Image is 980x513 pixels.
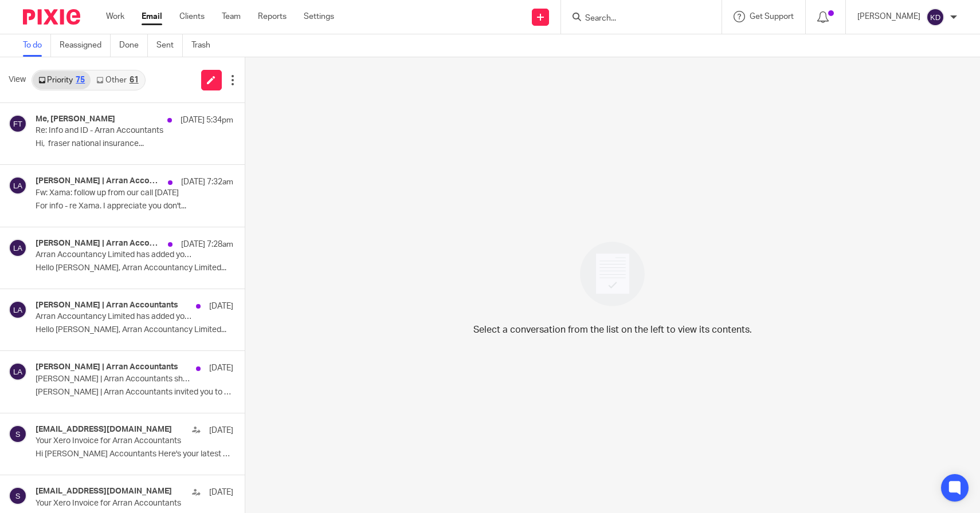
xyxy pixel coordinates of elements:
[473,323,752,337] p: Select a conversation from the list on the left to view its contents.
[36,436,194,446] p: Your Xero Invoice for Arran Accountants
[304,11,334,22] a: Settings
[181,176,233,188] p: [DATE] 7:32am
[209,487,233,498] p: [DATE]
[36,362,178,372] h4: [PERSON_NAME] | Arran Accountants
[36,188,194,198] p: Fw: Xama: follow up from our call [DATE]
[9,425,27,443] img: svg%3E
[60,34,111,57] a: Reassigned
[9,301,27,319] img: svg%3E
[36,202,233,211] p: For info - re Xama. I appreciate you don't...
[857,11,920,22] p: [PERSON_NAME]
[584,14,687,24] input: Search
[23,34,51,57] a: To do
[36,176,162,186] h4: [PERSON_NAME] | Arran Accountants
[209,425,233,436] p: [DATE]
[209,362,233,374] p: [DATE]
[36,312,194,322] p: Arran Accountancy Limited has added you as a Xama Onboarding user
[36,239,162,248] h4: [PERSON_NAME] | Arran Accountants
[36,374,194,384] p: [PERSON_NAME] | Arran Accountants shared "Xero recharges April [DATE]" with you
[36,388,233,397] p: [PERSON_NAME] | Arran Accountants invited you to edit a...
[33,71,91,89] a: Priority75
[36,115,115,124] h4: Me, [PERSON_NAME]
[36,250,194,260] p: Arran Accountancy Limited has added you as a Xama Onboarding user
[36,487,172,496] h4: [EMAIL_ADDRESS][DOMAIN_NAME]
[9,74,26,86] span: View
[142,11,162,22] a: Email
[119,34,148,57] a: Done
[23,9,80,25] img: Pixie
[91,71,144,89] a: Other61
[926,8,944,26] img: svg%3E
[36,301,178,310] h4: [PERSON_NAME] | Arran Accountants
[209,301,233,312] p: [DATE]
[9,362,27,381] img: svg%3E
[9,239,27,257] img: svg%3E
[750,13,794,21] span: Get Support
[36,425,172,435] h4: [EMAIL_ADDRESS][DOMAIN_NAME]
[36,126,194,136] p: Re: Info and ID - Arran Accountants
[156,34,183,57] a: Sent
[106,11,124,22] a: Work
[181,115,233,126] p: [DATE] 5:34pm
[130,76,139,84] div: 61
[181,239,233,250] p: [DATE] 7:28am
[258,11,287,22] a: Reports
[76,76,85,84] div: 75
[36,499,194,508] p: Your Xero Invoice for Arran Accountants
[9,176,27,195] img: svg%3E
[179,11,205,22] a: Clients
[36,139,233,149] p: Hi, fraser national insurance...
[36,263,233,273] p: Hello [PERSON_NAME], Arran Accountancy Limited...
[222,11,241,22] a: Team
[573,234,652,314] img: image
[36,449,233,459] p: Hi [PERSON_NAME] Accountants Here's your latest Xero...
[9,115,27,133] img: svg%3E
[191,34,219,57] a: Trash
[36,325,233,335] p: Hello [PERSON_NAME], Arran Accountancy Limited...
[9,487,27,505] img: svg%3E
